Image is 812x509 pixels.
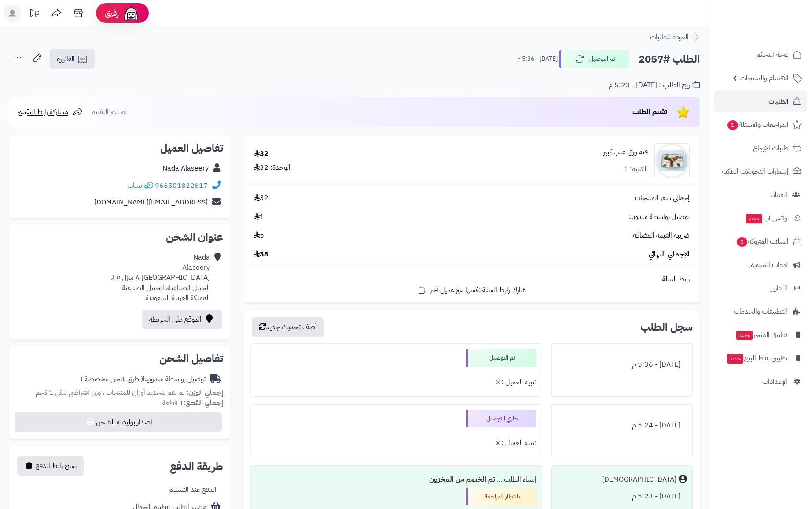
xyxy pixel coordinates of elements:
span: الإجمالي النهائي [649,249,690,260]
a: مشاركة رابط التقييم [18,107,83,117]
a: الطلبات [714,91,807,112]
span: رفيق [105,8,119,19]
span: التقارير [771,282,787,294]
div: [DATE] - 5:23 م [557,488,687,505]
span: لم يتم التقييم [91,107,127,117]
a: طلبات الإرجاع [714,137,807,159]
div: 32 [254,149,268,159]
a: تطبيق المتجرجديد [714,324,807,346]
span: ضريبة القيمة المضافة [633,230,690,241]
span: توصيل بواسطة مندوبينا [627,212,690,222]
a: التقارير [714,278,807,299]
div: [DATE] - 5:24 م [557,417,687,434]
div: تم التوصيل [466,349,536,367]
img: 1741406277-dfc29008-f7f6-45f6-80df-c4cb6fb776dc-90x90.jpeg [655,143,689,178]
span: 5 [254,230,264,241]
span: الطلبات [768,95,789,108]
div: جاري التوصيل [466,410,536,427]
span: مشاركة رابط التقييم [18,107,68,117]
a: الفاتورة [50,49,95,69]
div: بانتظار المراجعة [466,488,536,505]
h2: تفاصيل الشحن [16,353,223,364]
span: التطبيقات والخدمات [734,305,787,318]
div: الكمية: 1 [624,164,648,175]
div: تنبيه العميل : لا [256,374,536,391]
button: نسخ رابط الدفع [17,456,84,476]
a: إشعارات التحويلات البنكية [714,161,807,182]
span: لم تقم بتحديد أوزان للمنتجات ، وزن افتراضي للكل 1 كجم [36,387,184,398]
span: لوحة التحكم [756,48,789,61]
a: 966501822617 [155,180,208,191]
span: وآتس آب [745,212,787,224]
a: تحديثات المنصة [23,4,45,24]
strong: إجمالي الوزن: [186,387,223,398]
img: logo-2.png [752,22,804,41]
span: الفاتورة [57,54,75,64]
small: 1 قطعة [162,398,223,408]
span: جديد [736,331,753,340]
a: وآتس آبجديد [714,208,807,229]
span: أدوات التسويق [749,259,787,271]
div: إنشاء الطلب .... [256,471,536,488]
span: العملاء [770,189,787,201]
a: شارك رابط السلة نفسها مع عميل آخر [417,284,526,295]
h2: عنوان الشحن [16,232,223,242]
a: لوحة التحكم [714,44,807,65]
div: الوحدة: 32 [254,163,290,173]
span: المراجعات والأسئلة [727,119,789,131]
span: طلبات الإرجاع [753,142,789,154]
span: نسخ رابط الدفع [36,461,77,471]
button: إصدار بوليصة الشحن [15,412,222,432]
div: Nada Alaseery [GEOGRAPHIC_DATA] ٨ منزل ١٠٥، الجبيل الصناعية، الجبيل الصناعية المملكة العربية السع... [111,253,210,303]
span: السلات المتروكة [736,235,789,248]
a: [EMAIL_ADDRESS][DOMAIN_NAME] [94,197,208,208]
div: تنبيه العميل : لا [256,435,536,452]
span: تطبيق المتجر [735,329,787,341]
span: تطبيق نقاط البيع [726,352,787,364]
h2: تفاصيل العميل [16,143,223,153]
div: [DATE] - 5:36 م [557,356,687,373]
h3: سجل الطلب [640,322,693,332]
span: جديد [727,354,743,364]
div: تاريخ الطلب : [DATE] - 5:23 م [609,80,700,90]
b: تم الخصم من المخزون [429,474,495,485]
h2: الطلب #2057 [639,50,700,68]
span: ( طرق شحن مخصصة ) [81,374,143,384]
span: 0 [737,237,747,247]
span: العودة للطلبات [650,32,689,42]
span: إجمالي سعر المنتجات [635,193,690,203]
div: الدفع عند التسليم [169,485,217,495]
img: ai-face.png [122,4,140,22]
a: العودة للطلبات [650,32,700,42]
a: الإعدادات [714,371,807,392]
span: 32 [254,193,268,203]
a: العملاء [714,184,807,205]
span: شارك رابط السلة نفسها مع عميل آخر [430,285,526,295]
div: توصيل بواسطة مندوبينا [81,374,206,384]
a: تطبيق نقاط البيعجديد [714,348,807,369]
span: الإعدادات [762,375,787,388]
h2: طريقة الدفع [170,461,223,472]
a: المراجعات والأسئلة1 [714,114,807,135]
span: تقييم الطلب [632,107,667,117]
span: جديد [746,214,762,223]
span: 38 [254,249,268,260]
strong: إجمالي القطع: [184,398,223,408]
span: 1 [727,120,738,130]
a: التطبيقات والخدمات [714,301,807,322]
a: فته ورق عنب كبير [603,147,648,157]
small: [DATE] - 5:36 م [517,55,558,63]
button: تم التوصيل [559,50,629,68]
a: الموقع على الخريطة [142,310,222,329]
div: [DEMOGRAPHIC_DATA] [602,475,676,485]
span: 1 [254,212,264,222]
span: الأقسام والمنتجات [740,72,789,84]
button: أضف تحديث جديد [252,317,324,337]
a: واتساب [127,180,153,191]
a: Nada Alaseery [162,163,209,174]
span: إشعارات التحويلات البنكية [722,165,789,178]
a: أدوات التسويق [714,254,807,275]
a: السلات المتروكة0 [714,231,807,252]
div: رابط السلة [247,274,696,284]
